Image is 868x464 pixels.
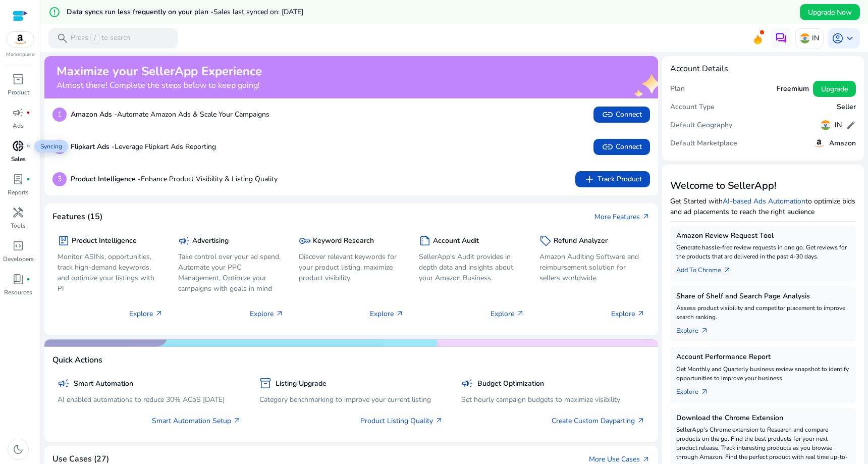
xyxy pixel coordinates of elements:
[419,235,431,247] span: summarize
[642,213,650,221] span: arrow_outward
[433,237,479,245] h5: Account Audit
[676,365,850,383] p: Get Monthly and Quarterly business review snapshot to identify opportunities to improve your busi...
[539,235,552,247] span: sell
[26,277,30,281] span: fiber_manual_record
[3,254,34,264] p: Developers
[821,84,848,94] span: Upgrade
[419,251,524,283] p: SellerApp's Audit provides in depth data and insights about your Amazon Business.
[52,212,102,222] h4: Features (15)
[178,251,284,294] p: Take control over your ad spend, Automate your PPC Management, Optimize your campaigns with goals...
[71,33,130,44] p: Press to search
[670,196,856,217] p: Get Started with to optimize bids and ad placements to reach the right audience
[360,416,443,426] a: Product Listing Quality
[129,308,163,319] p: Explore
[57,32,69,44] span: search
[13,121,24,130] p: Ads
[676,232,850,240] h5: Amazon Review Request Tool
[516,310,524,318] span: arrow_outward
[178,235,190,247] span: campaign
[12,73,24,85] span: inventory_2
[71,109,269,120] p: Automate Amazon Ads & Scale Your Campaigns
[602,109,614,121] span: link
[461,377,473,389] span: campaign
[299,235,311,247] span: key
[259,377,272,389] span: inventory_2
[67,8,303,17] h5: Data syncs run less frequently on your plan -
[12,140,24,152] span: donut_small
[670,64,728,74] h4: Account Details
[700,327,709,335] span: arrow_outward
[676,414,850,423] h5: Download the Chrome Extension
[594,212,650,222] a: More Featuresarrow_outward
[835,121,842,130] h5: IN
[8,88,29,97] p: Product
[8,188,29,197] p: Reports
[800,33,810,43] img: in.svg
[58,394,241,405] p: AI enabled automations to reduce 30% ACoS [DATE]
[813,81,856,97] button: Upgrade
[58,377,70,389] span: campaign
[11,221,26,230] p: Tools
[593,139,650,155] button: linkConnect
[800,4,860,20] button: Upgrade Now
[642,455,650,463] span: arrow_outward
[832,32,844,44] span: account_circle
[637,310,645,318] span: arrow_outward
[71,141,216,152] p: Leverage Flipkart Ads Reporting
[829,139,856,148] h5: Amazon
[370,308,404,319] p: Explore
[276,380,327,388] h5: Listing Upgrade
[152,416,241,426] a: Smart Automation Setup
[7,32,34,47] img: amazon.svg
[12,107,24,119] span: campaign
[12,207,24,219] span: handyman
[213,7,303,17] span: Sales last synced on: [DATE]
[58,251,163,294] p: Monitor ASINs, opportunities, track high-demand keywords, and optimize your listings with PI
[676,303,850,322] p: Assess product visibility and competitor placement to improve search ranking.
[844,32,856,44] span: keyboard_arrow_down
[52,454,109,464] h4: Use Cases (27)
[676,383,717,397] a: Explorearrow_outward
[12,173,24,185] span: lab_profile
[26,177,30,181] span: fiber_manual_record
[777,85,809,93] h5: Freemium
[676,243,850,261] p: Generate hassle-free review requests in one go. Get reviews for the products that are delivered i...
[12,273,24,285] span: book_4
[299,251,404,283] p: Discover relevant keywords for your product listing, maximize product visibility
[575,171,650,187] button: addTrack Product
[74,380,133,388] h5: Smart Automation
[259,394,443,405] p: Category benchmarking to improve your current listing
[52,355,102,365] h4: Quick Actions
[670,121,732,130] h5: Default Geography
[57,64,262,79] h2: Maximize your SellerApp Experience
[26,144,30,148] span: fiber_manual_record
[192,237,229,245] h5: Advertising
[491,308,524,319] p: Explore
[12,240,24,252] span: code_blocks
[583,173,642,185] span: Track Product
[12,443,24,455] span: dark_mode
[723,266,731,274] span: arrow_outward
[583,173,595,185] span: add
[812,29,819,47] p: IN
[396,310,404,318] span: arrow_outward
[435,417,443,425] span: arrow_outward
[637,417,645,425] span: arrow_outward
[602,141,642,153] span: Connect
[676,261,739,275] a: Add To Chrome
[233,417,241,425] span: arrow_outward
[477,380,544,388] h5: Budget Optimization
[276,310,284,318] span: arrow_outward
[670,139,737,148] h5: Default Marketplace
[700,388,709,396] span: arrow_outward
[57,81,262,90] h4: Almost there! Complete the steps below to keep going!
[71,110,117,119] b: Amazon Ads -
[58,235,70,247] span: package
[52,108,67,122] p: 1
[71,174,278,184] p: Enhance Product Visibility & Listing Quality
[4,288,32,297] p: Resources
[48,6,61,18] mat-icon: error_outline
[821,120,831,130] img: in.svg
[34,140,68,152] span: Syncing
[90,33,99,44] span: /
